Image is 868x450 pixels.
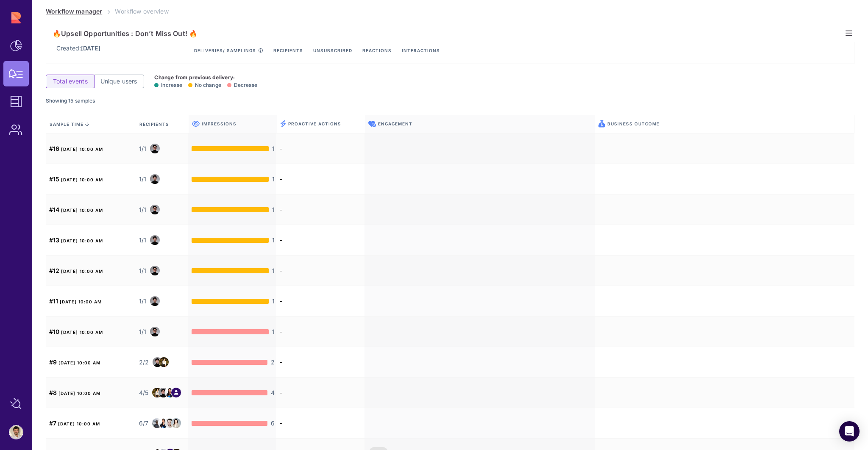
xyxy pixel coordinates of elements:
span: Showing 15 samples [46,97,95,104]
img: 8448444212288_c00dce5235c6d251016f_32.png [150,296,160,306]
span: 1 [272,267,275,275]
img: 3864784046148_5569189aa9d808011ec3_32.jpg [159,418,168,428]
span: 1 [272,236,275,244]
span: 2 [271,358,275,367]
img: 5866358010259_19cd61ce68cd7143847d_32.jpg [152,418,162,428]
a: #14[DATE] 10:00 AM [49,205,103,214]
span: [DATE] 10:00 AM [61,147,103,152]
a: #16[DATE] 10:00 AM [49,144,103,153]
img: 8273942161312_0e3b617cb7afb0ad672e_32.jpg [171,418,181,428]
img: 5320145534053_938f86bac0957b69e489_32.png [152,388,162,397]
span: #12 [49,267,59,274]
a: #10[DATE] 10:00 AM [49,327,103,336]
span: #10 [49,328,59,335]
span: Workflow overview [115,8,168,15]
span: [DATE] [81,44,100,52]
h5: Change from previous delivery: [154,74,257,81]
div: - [276,256,364,286]
p: Unsubscribed [313,42,352,53]
div: - [276,194,364,225]
span: ENGAGEMENT [378,121,412,127]
a: #12[DATE] 10:00 AM [49,266,103,275]
img: 8448444212288_c00dce5235c6d251016f_32.png [150,266,160,275]
a: #7[DATE] 10:00 AM [49,419,100,428]
span: 1 [272,175,275,183]
span: 1 [272,144,275,153]
span: 1 [272,206,275,214]
img: 8448444212288_c00dce5235c6d251016f_32.png [150,205,160,214]
span: 1/1 [139,236,146,244]
span: 1/1 [139,206,146,214]
div: - [276,408,364,439]
span: #9 [49,358,57,366]
span: 6/7 [139,419,148,428]
a: #8[DATE] 10:00 AM [49,388,100,397]
div: - [276,347,364,378]
img: 8448444212288_c00dce5235c6d251016f_32.png [150,235,160,245]
a: #13[DATE] 10:00 AM [49,236,103,244]
span: 1/1 [139,328,146,336]
p: Created: [56,44,126,53]
span: Unique users [100,77,137,86]
span: RECIPIENTS [139,121,171,127]
span: [DATE] 10:00 AM [60,299,102,304]
span: [DATE] 10:00 AM [61,177,103,182]
span: 1 [272,297,275,306]
div: - [276,164,364,194]
a: #11[DATE] 10:00 AM [49,297,102,306]
span: #11 [49,297,58,305]
span: [DATE] 10:00 AM [61,208,103,213]
span: 1/1 [139,267,146,275]
p: Reactions [362,42,392,53]
span: IMPRESSIONS [202,121,236,127]
img: 8448444212288_c00dce5235c6d251016f_32.png [153,357,162,367]
span: [DATE] 10:00 AM [58,391,100,396]
span: #15 [49,175,59,183]
img: account-photo [9,425,23,439]
span: #13 [49,236,59,244]
img: 8448444212288_c00dce5235c6d251016f_32.png [150,327,160,336]
span: 4 [271,389,275,397]
span: 4/5 [139,389,148,397]
span: 1/1 [139,297,146,306]
span: [DATE] 10:00 AM [58,421,100,426]
span: #7 [49,419,56,427]
img: 5320145534053_938f86bac0957b69e489_32.png [159,357,169,367]
img: 8448444212288_c00dce5235c6d251016f_32.png [150,174,160,184]
span: Total events [53,77,88,86]
span: 🔥Upsell Opportunities : Don’t Miss Out! 🔥 [53,29,198,38]
span: #16 [49,145,59,152]
img: 3864784046148_5569189aa9d808011ec3_32.jpg [165,388,175,397]
a: Workflow manager [46,8,102,15]
span: PROACTIVE ACTIONS [288,121,341,127]
span: Deliveries/ samplings [194,48,256,53]
a: #15[DATE] 10:00 AM [49,175,103,183]
span: 1/1 [139,175,146,183]
a: #9[DATE] 10:00 AM [49,358,100,367]
p: Recipients [273,42,303,53]
img: 8448444212288_c00dce5235c6d251016f_32.png [150,144,160,153]
span: [DATE] 10:00 AM [61,238,103,243]
span: #8 [49,389,57,396]
span: Sample time [50,121,89,127]
div: - [276,317,364,347]
div: Open Intercom Messenger [839,421,860,442]
span: 1/1 [139,144,146,153]
img: 7815802489330_0e210f3720ccff3af755_32.jpg [165,418,175,428]
span: BUSINESS OUTCOME [607,121,659,127]
span: Increase [154,82,182,88]
div: - [276,133,364,164]
span: Decrease [227,82,258,88]
span: [DATE] 10:00 AM [58,360,100,365]
span: 6 [271,419,275,428]
span: 1 [272,328,275,336]
span: #14 [49,206,59,213]
div: - [276,225,364,256]
div: - [276,286,364,317]
img: 8448444212288_c00dce5235c6d251016f_32.png [159,388,168,397]
span: No change [188,82,221,88]
span: [DATE] 10:00 AM [61,269,103,274]
span: [DATE] 10:00 AM [61,330,103,335]
div: - [276,378,364,408]
span: 2/2 [139,358,149,367]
